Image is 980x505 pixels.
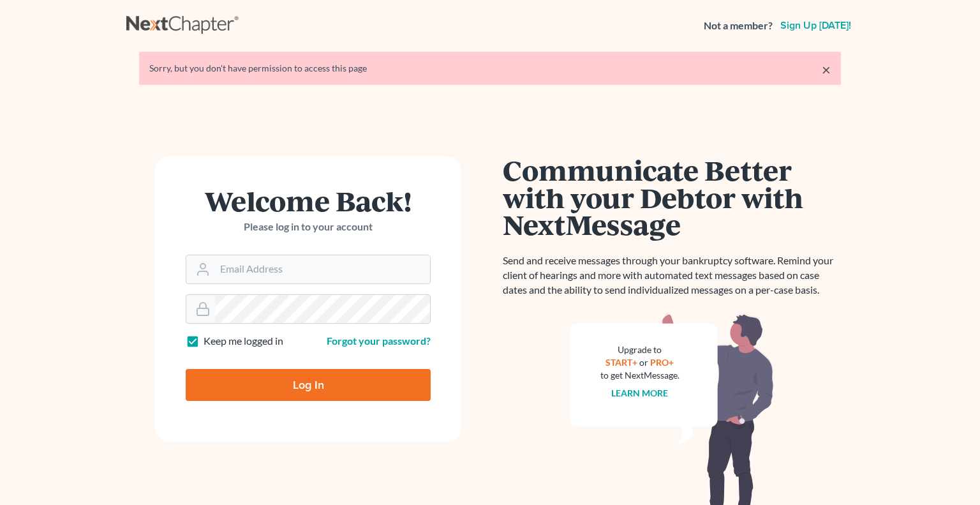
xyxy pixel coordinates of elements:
[186,187,431,215] h1: Welcome Back!
[215,255,430,283] input: Email Address
[704,19,773,33] strong: Not a member?
[327,335,431,347] a: Forgot your password?
[186,220,431,234] p: Please log in to your account
[503,156,841,238] h1: Communicate Better with your Debtor with NextMessage
[822,62,831,77] a: ×
[600,369,679,382] div: to get NextMessage.
[606,357,638,368] a: START+
[600,343,679,356] div: Upgrade to
[186,369,431,401] input: Log In
[503,253,841,298] p: Send and receive messages through your bankruptcy software. Remind your client of hearings and mo...
[640,357,649,368] span: or
[778,20,854,31] a: Sign up [DATE]!
[204,334,283,349] label: Keep me logged in
[651,357,674,368] a: PRO+
[149,62,831,75] div: Sorry, but you don't have permission to access this page
[612,388,669,398] a: Learn more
